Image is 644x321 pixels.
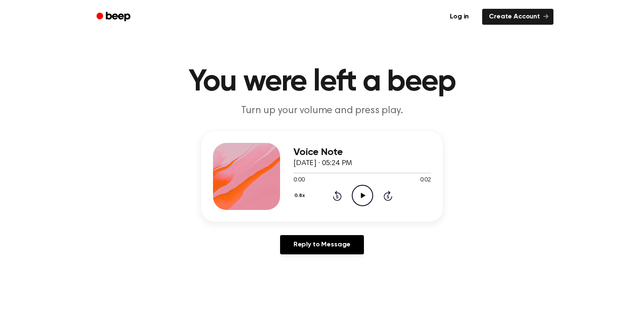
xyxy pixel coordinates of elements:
[420,176,431,185] span: 0:02
[161,104,483,118] p: Turn up your volume and press play.
[293,189,308,203] button: 0.8x
[293,160,352,167] span: [DATE] · 05:24 PM
[280,235,364,254] a: Reply to Message
[91,9,138,25] a: Beep
[293,147,431,158] h3: Voice Note
[441,7,477,26] a: Log in
[293,176,304,185] span: 0:00
[482,9,553,25] a: Create Account
[107,67,537,97] h1: You were left a beep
